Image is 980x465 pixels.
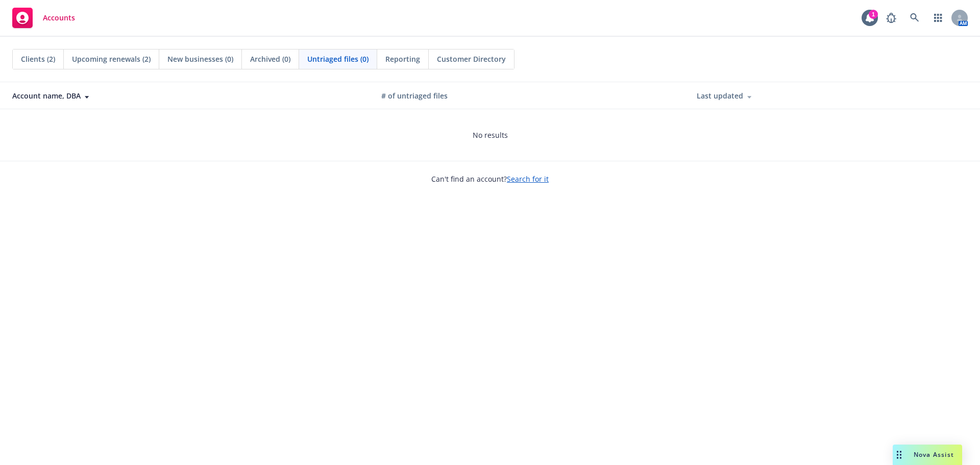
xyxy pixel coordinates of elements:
span: Upcoming renewals (2) [72,54,151,64]
span: Clients (2) [21,54,55,64]
span: Can't find an account? [431,174,549,184]
div: Drag to move [893,445,905,465]
span: Customer Directory [437,54,506,64]
span: Untriaged files (0) [307,54,369,64]
a: Search for it [507,174,549,184]
a: Report a Bug [881,8,901,28]
div: Last updated [697,90,972,101]
span: Accounts [43,14,75,22]
span: New businesses (0) [167,54,233,64]
span: No results [473,130,508,140]
a: Search [904,8,925,28]
span: Nova Assist [914,450,954,459]
div: Account name, DBA [12,90,365,101]
button: Nova Assist [893,445,962,465]
div: 1 [869,10,878,19]
div: # of untriaged files [381,90,680,101]
span: Reporting [385,54,420,64]
span: Archived (0) [250,54,290,64]
a: Switch app [928,8,948,28]
a: Accounts [8,4,79,32]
